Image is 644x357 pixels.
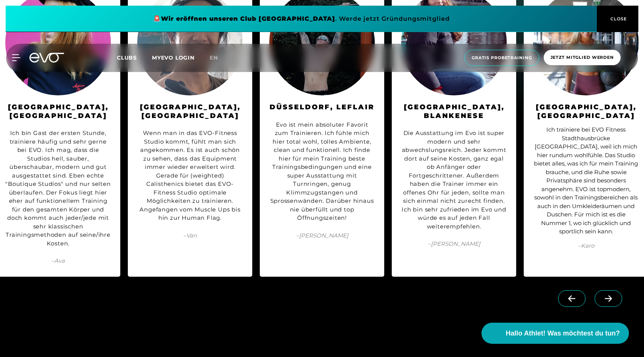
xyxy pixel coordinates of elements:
div: Wenn man in das EVO-Fitness Studio kommt, fühlt man sich angekommen. Es ist auch schön zu sehen, ... [137,129,243,222]
a: en [210,54,227,62]
span: CLOSE [609,15,627,22]
span: – [PERSON_NAME] [401,240,507,248]
div: Evo ist mein absoluter Favorit zum Trainieren. Ich fühle mich hier total wohl, tolles Ambiente, c... [269,121,375,222]
button: Hallo Athlet! Was möchtest du tun? [481,323,629,344]
span: – Van [137,231,243,240]
span: Clubs [117,54,137,61]
div: Ich bin Gast der ersten Stunde, trainiere häufig und sehr gerne bei EVO. Ich mag, dass die Studio... [5,129,111,248]
span: – Karo [533,242,639,250]
a: Clubs [117,54,152,61]
span: en [210,54,218,61]
a: Jetzt Mitglied werden [541,50,623,66]
a: Gratis Probetraining [462,50,541,66]
a: MYEVO LOGIN [152,54,195,61]
div: Die Ausstattung im Evo ist super modern und sehr abwechslungsreich. Jeder kommt dort auf seine Ko... [401,129,507,231]
div: Ich trainiere bei EVO Fitness Stadthausbrücke [GEOGRAPHIC_DATA], weil ich mich hier rundum wohlfü... [533,126,639,236]
span: Gratis Probetraining [472,55,532,61]
span: Jetzt Mitglied werden [550,54,614,61]
button: CLOSE [597,6,638,32]
h3: [GEOGRAPHIC_DATA], [GEOGRAPHIC_DATA] [533,103,639,120]
h3: [GEOGRAPHIC_DATA], [GEOGRAPHIC_DATA] [137,103,243,120]
span: Hallo Athlet! Was möchtest du tun? [506,328,620,339]
h3: [GEOGRAPHIC_DATA], Blankenese [401,103,507,120]
h3: [GEOGRAPHIC_DATA], [GEOGRAPHIC_DATA] [5,103,111,120]
span: – Ava [5,257,111,265]
span: – [PERSON_NAME] [269,231,375,240]
h3: Düsseldorf, LeFlair [269,103,375,112]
